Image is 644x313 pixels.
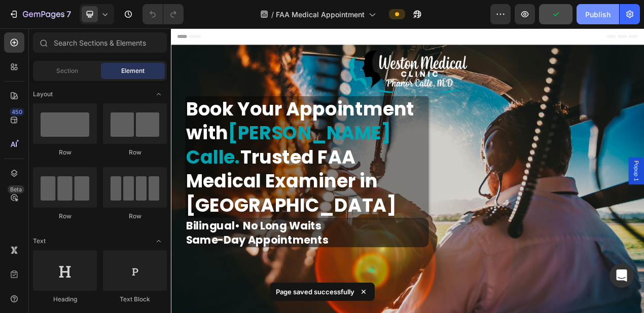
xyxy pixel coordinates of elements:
[610,263,634,288] div: Open Intercom Messenger
[228,28,380,83] img: gempages_575347405747127122-a95348cb-5bf1-4ec0-b5a3-5df4e893ab4c.png
[19,118,282,182] strong: [PERSON_NAME] Calle.
[103,212,167,221] div: Row
[142,4,184,24] div: Undo/Redo
[276,287,354,297] p: Page saved successfully
[121,66,145,75] span: Element
[151,86,167,102] span: Toggle open
[577,4,619,24] button: Publish
[8,185,24,193] div: Beta
[593,170,603,196] span: Popup 1
[19,244,193,263] strong: ⁠Bilingual• No Long Waits
[33,295,97,304] div: Heading
[19,87,312,151] strong: Book Your Appointment with
[585,9,611,20] div: Publish
[33,90,53,99] span: Layout
[103,148,167,157] div: Row
[33,212,97,221] div: Row
[33,148,97,157] div: Row
[103,295,167,304] div: Text Block
[4,4,76,24] button: 7
[10,108,24,116] div: 450
[271,9,274,20] span: /
[56,66,78,75] span: Section
[33,32,167,53] input: Search Sections & Elements
[151,233,167,249] span: Toggle open
[19,149,290,244] strong: Trusted FAA Medical Examiner in [GEOGRAPHIC_DATA]
[33,237,46,246] span: Text
[66,8,71,20] p: 7
[171,28,644,313] iframe: Design area
[276,9,365,20] span: FAA Medical Appointment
